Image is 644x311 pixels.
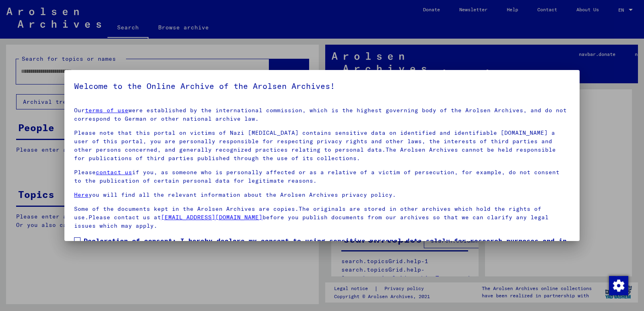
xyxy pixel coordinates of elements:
a: Here [74,191,89,198]
p: Some of the documents kept in the Arolsen Archives are copies.The originals are stored in other a... [74,205,570,230]
span: Declaration of consent: I hereby declare my consent to using sensitive personal data solely for r... [84,236,570,265]
p: you will find all the relevant information about the Arolsen Archives privacy policy. [74,191,570,199]
p: Our were established by the international commission, which is the highest governing body of the ... [74,106,570,123]
p: Please if you, as someone who is personally affected or as a relative of a victim of persecution,... [74,168,570,185]
h5: Welcome to the Online Archive of the Arolsen Archives! [74,80,570,93]
img: Change consent [609,276,628,295]
a: [EMAIL_ADDRESS][DOMAIN_NAME] [161,214,262,221]
a: contact us [96,169,132,176]
p: Please note that this portal on victims of Nazi [MEDICAL_DATA] contains sensitive data on identif... [74,129,570,163]
a: terms of use [85,107,128,114]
